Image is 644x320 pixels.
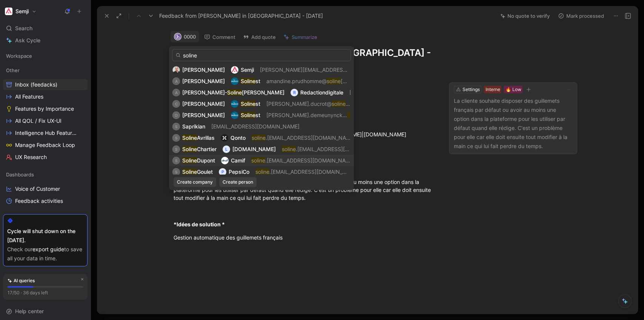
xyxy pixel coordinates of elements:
[255,112,260,118] span: st
[242,89,284,96] span: [PERSON_NAME]
[172,168,180,176] div: S
[241,100,255,107] mark: Soline
[347,112,361,118] mark: soline
[227,89,242,96] mark: Soline
[231,157,245,164] span: Camif
[172,89,180,96] div: A
[266,78,327,84] span: amandine.prudhomme@
[241,78,255,84] mark: Soline
[182,112,225,118] span: [PERSON_NAME]
[300,89,343,96] span: Redactiondigitale
[251,157,265,164] mark: soline
[172,111,180,119] div: O
[182,78,225,84] span: [PERSON_NAME]
[182,157,197,164] mark: Soline
[260,66,391,73] span: [PERSON_NAME][EMAIL_ADDRESS][DOMAIN_NAME]
[231,134,246,141] span: Qonto
[266,100,332,107] span: [PERSON_NAME].ducrot@
[241,66,254,73] span: Semji
[269,169,359,175] span: .[EMAIL_ADDRESS][DOMAIN_NAME]
[341,78,383,84] span: [DOMAIN_NAME]
[197,134,215,141] span: Avrillas
[223,145,230,153] div: L
[177,178,213,186] span: Create company
[252,134,266,141] mark: soline
[182,100,225,107] span: [PERSON_NAME]
[172,66,180,74] img: a90fc509626a46409fdba85eceb82909.jpg
[290,89,298,96] div: R
[182,146,197,152] mark: Soline
[211,123,300,130] span: [EMAIL_ADDRESS][DOMAIN_NAME]
[174,177,216,187] button: Create company
[221,134,228,142] img: logo
[266,112,347,118] span: [PERSON_NAME].demeunynck@
[172,100,180,108] div: C
[231,111,238,119] img: logo
[282,146,296,152] mark: soline
[221,157,229,164] img: logo
[265,157,355,164] span: .[EMAIL_ADDRESS][DOMAIN_NAME]
[266,134,355,141] span: .[EMAIL_ADDRESS][DOMAIN_NAME]
[182,89,227,96] span: [PERSON_NAME]-
[219,168,226,176] div: P
[172,123,180,130] div: S
[223,178,253,186] span: Create person
[296,146,386,152] span: .[EMAIL_ADDRESS][DOMAIN_NAME]
[231,77,238,85] img: logo
[231,66,238,74] img: logo
[182,123,205,130] span: Saprikian
[172,134,180,142] div: S
[327,78,341,84] mark: soline
[255,100,260,107] span: st
[172,77,180,85] div: A
[197,146,217,152] span: Chartier
[182,134,197,141] mark: Soline
[182,169,197,175] mark: Soline
[255,169,269,175] mark: soline
[182,66,225,73] span: [PERSON_NAME]
[255,78,260,84] span: st
[172,49,351,61] input: Search...
[241,112,255,118] mark: Soline
[197,169,213,175] span: Goulet
[172,157,180,164] div: S
[229,169,249,175] span: PepsiCo
[349,89,438,96] span: [EMAIL_ADDRESS][DOMAIN_NAME]
[172,145,180,153] div: S
[232,146,276,152] span: [DOMAIN_NAME]
[332,100,346,107] mark: soline
[219,177,257,187] button: Create person
[231,100,238,108] img: logo
[197,157,215,164] span: Dupont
